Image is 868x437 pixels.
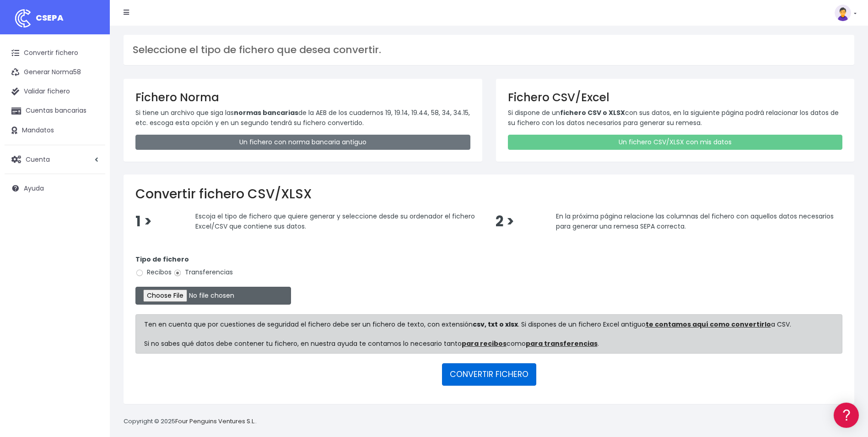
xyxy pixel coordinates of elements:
a: Convertir fichero [5,44,105,63]
label: Transferencias [173,268,233,277]
a: Ayuda [5,179,105,198]
button: Contáctanos [9,245,174,261]
a: Cuenta [5,150,105,169]
img: profile [835,5,851,21]
h2: Convertir fichero CSV/XLSX [135,186,842,202]
div: Ten en cuenta que por cuestiones de seguridad el fichero debe ser un fichero de texto, con extens... [135,314,842,354]
span: 2 > [496,212,514,231]
a: te contamos aquí como convertirlo [646,320,771,329]
span: CSEPA [36,12,64,23]
h3: Fichero CSV/Excel [508,91,843,104]
a: Generar Norma58 [5,63,105,82]
div: Información general [9,64,174,72]
strong: normas bancarias [234,108,298,117]
a: Perfiles de empresas [9,158,174,173]
a: Un fichero con norma bancaria antiguo [135,135,470,150]
a: para recibos [462,339,507,348]
a: Información general [9,78,174,92]
a: Four Penguins Ventures S.L. [175,417,255,426]
div: Convertir ficheros [9,101,174,110]
div: Facturación [9,182,174,191]
span: 1 > [135,212,152,231]
a: Problemas habituales [9,130,174,144]
a: para transferencias [526,339,598,348]
div: Programadores [9,220,174,229]
a: POWERED BY ENCHANT [126,264,176,273]
label: Recibos [135,268,172,277]
h3: Seleccione el tipo de fichero que desea convertir. [133,44,845,56]
p: Si dispone de un con sus datos, en la siguiente página podrá relacionar los datos de su fichero c... [508,108,843,128]
a: Un fichero CSV/XLSX con mis datos [508,135,843,150]
span: Escoja el tipo de fichero que quiere generar y seleccione desde su ordenador el fichero Excel/CSV... [195,212,475,231]
button: CONVERTIR FICHERO [442,363,536,385]
a: Mandatos [5,121,105,140]
h3: Fichero Norma [135,91,470,104]
span: Ayuda [24,184,44,193]
span: Cuenta [26,154,50,164]
strong: csv, txt o xlsx [473,320,518,329]
a: Videotutoriales [9,144,174,158]
a: Formatos [9,116,174,130]
strong: fichero CSV o XLSX [560,108,625,117]
img: logo [11,7,34,30]
a: General [9,197,174,211]
span: En la próxima página relacione las columnas del fichero con aquellos datos necesarios para genera... [556,212,834,231]
p: Si tiene un archivo que siga las de la AEB de los cuadernos 19, 19.14, 19.44, 58, 34, 34.15, etc.... [135,108,470,128]
a: API [9,234,174,248]
a: Cuentas bancarias [5,101,105,120]
p: Copyright © 2025 . [124,417,257,426]
strong: Tipo de fichero [135,255,189,264]
a: Validar fichero [5,82,105,101]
